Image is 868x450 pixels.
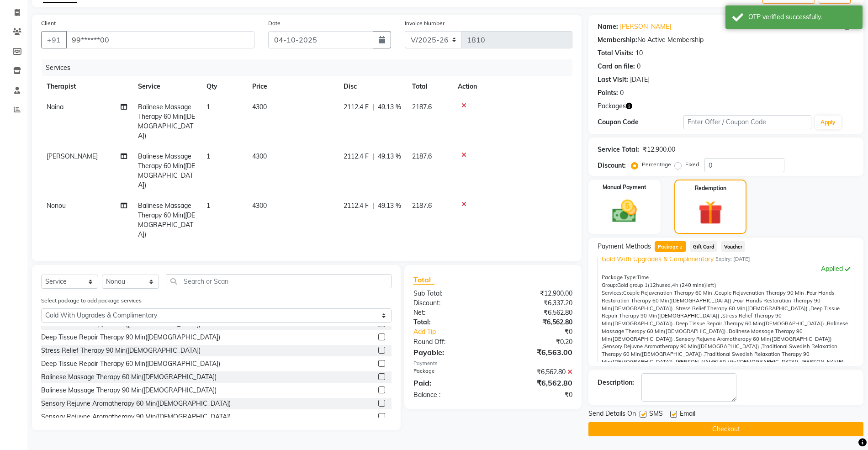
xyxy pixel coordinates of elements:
div: Balinese Massage Therapy 90 Min([DEMOGRAPHIC_DATA]) [41,386,217,395]
div: Sub Total: [407,289,493,298]
span: 2 [678,245,683,250]
div: ₹6,337.20 [493,298,579,308]
div: Sensory Rejuvne Aromatherapy 90 Min([DEMOGRAPHIC_DATA]) [41,412,231,422]
span: Expiry: [DATE] [715,255,750,263]
span: (12h [648,282,659,288]
span: Nonou [47,201,66,210]
span: [PERSON_NAME] 60 Min([DEMOGRAPHIC_DATA]) , [676,359,801,365]
button: Apply [815,116,841,129]
span: Balinese Massage Therapy 60 Min([DEMOGRAPHIC_DATA]) [138,201,195,238]
div: ₹0 [493,390,579,400]
div: 0 [620,88,624,98]
div: No Active Membership [598,35,854,45]
div: Stress Relief Therapy 90 Min([DEMOGRAPHIC_DATA]) [41,346,201,355]
span: Gift Card [690,241,717,252]
div: Package [407,367,493,377]
span: Four Hands Restoration Therapy 60 Min([DEMOGRAPHIC_DATA]) , [602,290,835,304]
div: OTP verified successfully. [748,12,856,22]
span: | [372,201,374,211]
input: Search or Scan [166,274,392,288]
div: ₹12,900.00 [493,289,579,298]
div: Total Visits: [598,48,634,58]
span: 2112.4 F [344,201,369,211]
div: ₹6,563.00 [493,347,579,358]
div: Payments [413,360,572,367]
span: Balinese Massage Therapy 90 Min([DEMOGRAPHIC_DATA]) , [602,328,803,342]
div: Net: [407,308,493,318]
img: _gift.svg [691,198,730,228]
div: Paid: [407,377,493,388]
span: Balinese Massage Therapy 60 Min([DEMOGRAPHIC_DATA]) , [602,320,848,334]
a: Add Tip [407,327,508,337]
span: Traditional Swedish Relaxation Therapy 90 Min([DEMOGRAPHIC_DATA]) , [602,351,810,365]
img: _cash.svg [604,197,645,226]
div: Total: [407,318,493,327]
div: ₹6,562.80 [493,308,579,318]
th: Therapist [41,76,132,97]
div: Payable: [407,347,493,358]
label: Fixed [685,160,699,169]
button: +91 [41,31,67,48]
label: Invoice Number [405,19,445,27]
span: | [372,152,374,161]
span: Balinese Massage Therapy 60 Min([DEMOGRAPHIC_DATA]) [138,152,195,189]
div: ₹6,562.80 [493,318,579,327]
span: 2187.6 [412,201,432,210]
div: Discount: [407,298,493,308]
div: Applied [602,264,850,274]
div: Card on file: [598,62,635,71]
label: Manual Payment [603,183,646,191]
div: ₹6,562.80 [493,367,579,377]
div: Balance : [407,390,493,400]
div: ₹12,900.00 [643,145,675,154]
div: Points: [598,88,618,98]
span: 4300 [252,103,267,111]
span: Voucher [721,241,745,252]
div: ₹0.20 [493,337,579,347]
th: Service [132,76,201,97]
span: 1 [206,152,210,160]
a: [PERSON_NAME] [620,22,671,32]
div: ₹0 [508,327,580,337]
span: Deep Tissue Repair Therapy 60 Min([DEMOGRAPHIC_DATA]) , [676,320,827,327]
span: Balinese Massage Therapy 60 Min([DEMOGRAPHIC_DATA]) [138,103,195,140]
span: 4h (240 mins) [672,282,706,288]
div: Membership: [598,35,637,45]
span: Send Details On [588,409,636,420]
label: Select package to add package services [41,296,142,305]
th: Total [407,76,452,97]
span: 4300 [252,201,267,210]
div: 10 [635,48,643,58]
th: Qty [201,76,247,97]
div: ₹6,562.80 [493,377,579,388]
label: Percentage [642,160,671,169]
div: Balinese Massage Therapy 60 Min([DEMOGRAPHIC_DATA]) [41,372,217,382]
span: | [372,102,374,112]
span: Naina [47,103,64,111]
div: Deep Tissue Repair Therapy 90 Min([DEMOGRAPHIC_DATA]) [41,333,220,342]
span: 2187.6 [412,152,432,160]
span: Four Hands Restoration Therapy 90 Min([DEMOGRAPHIC_DATA]) , [602,297,820,312]
label: Date [268,19,281,27]
span: Gold With Upgrades & Complimentary [602,254,714,264]
span: 1 [206,103,210,111]
span: [PERSON_NAME] [47,152,98,160]
span: SMS [649,409,663,420]
span: Time [637,274,649,281]
span: Group: [602,282,617,288]
span: Services: [602,290,623,296]
span: used, left) [617,282,716,288]
span: Total [413,275,434,285]
label: Redemption [695,184,726,192]
span: Stress Relief Therapy 60 Min([DEMOGRAPHIC_DATA]) , [676,305,810,312]
div: 0 [637,62,640,71]
span: Package [655,241,686,252]
span: 49.13 % [378,152,401,161]
th: Disc [338,76,407,97]
span: Packages [598,101,626,111]
span: 1 [206,201,210,210]
span: 4300 [252,152,267,160]
span: Gold group 1 [617,282,648,288]
span: Email [680,409,695,420]
span: Payment Methods [598,242,651,251]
